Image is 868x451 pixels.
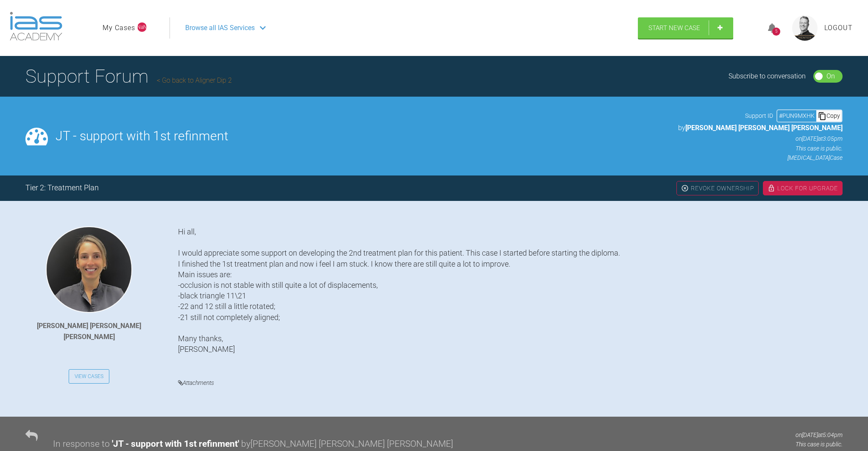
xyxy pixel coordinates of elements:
div: Tier 2: Treatment Plan [25,182,99,194]
span: Browse all IAS Services [185,22,255,33]
div: Hi all, I would appreciate some support on developing the 2nd treatment plan for this patient. Th... [178,226,843,365]
div: Subscribe to conversation [729,71,806,82]
h1: Support Forum [25,61,232,91]
span: Support ID [745,111,773,120]
p: This case is public. [787,440,843,449]
div: Revoke Ownership [676,181,759,195]
div: Copy [816,110,842,121]
img: profile.png [792,15,818,41]
a: View Cases [69,369,109,384]
div: 5 [772,28,780,36]
p: on [DATE] at 5:04pm [787,430,843,440]
a: Start New Case [638,17,733,39]
div: On [826,71,835,82]
span: Start New Case [648,24,700,32]
p: on [DATE] at 3:05pm [678,134,843,143]
p: This case is public. [678,144,843,153]
span: [PERSON_NAME] [PERSON_NAME] [PERSON_NAME] [685,124,843,132]
img: close.456c75e0.svg [681,184,689,192]
p: [MEDICAL_DATA] Case [678,153,843,162]
div: Lock For Upgrade [763,181,843,195]
div: # PUN9MXHK [777,111,816,120]
h4: Attachments [178,378,843,388]
h2: JT - support with 1st refinment [56,130,670,142]
a: My Cases [103,22,135,33]
p: by [678,122,843,134]
a: Logout [824,22,853,33]
img: logo-light.3e3ef733.png [10,12,62,41]
img: Joana Alexandra Domingues Santos de Matos [46,226,132,313]
span: NaN [137,22,147,32]
div: [PERSON_NAME] [PERSON_NAME] [PERSON_NAME] [25,320,153,342]
img: lock.6dc949b6.svg [768,184,775,192]
a: Go back to Aligner Dip 2 [157,76,232,84]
